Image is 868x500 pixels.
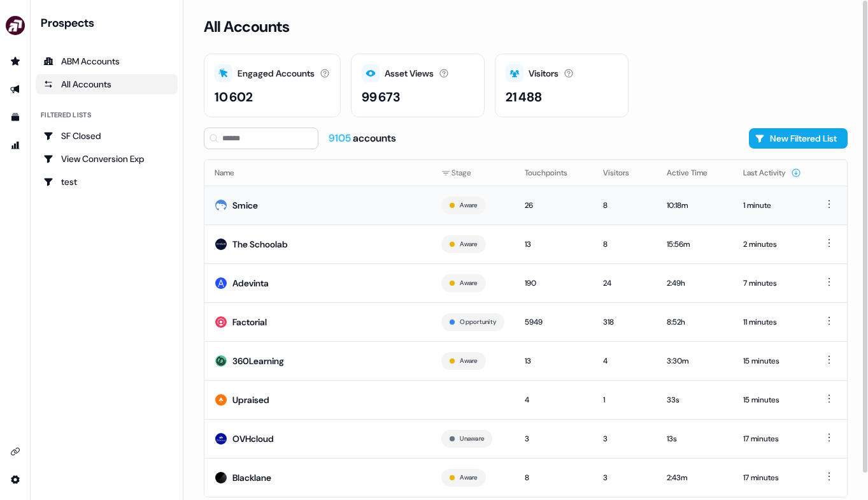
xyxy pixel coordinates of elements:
[667,393,723,406] div: 33s
[506,87,542,107] div: 21 488
[525,199,583,212] div: 26
[743,316,801,328] div: 11 minutes
[667,432,723,445] div: 13s
[5,135,25,156] a: Go to attribution
[529,67,559,80] div: Visitors
[667,199,723,212] div: 10:18m
[460,316,496,328] button: Opportunity
[603,432,646,445] div: 3
[603,161,644,184] button: Visitors
[525,277,583,290] div: 190
[667,161,723,184] button: Active Time
[232,199,258,212] div: Smice
[36,149,178,169] a: Go to View Conversion Exp
[238,67,315,80] div: Engaged Accounts
[667,355,723,367] div: 3:30m
[743,199,801,212] div: 1 minute
[385,67,434,80] div: Asset Views
[743,161,801,184] button: Last Activity
[43,78,170,91] div: All Accounts
[743,432,801,445] div: 17 minutes
[5,107,25,128] a: Go to templates
[215,87,253,107] div: 10 602
[667,238,723,251] div: 15:56m
[5,51,25,71] a: Go to prospects
[36,74,178,94] a: All accounts
[36,51,178,71] a: ABM Accounts
[743,277,801,290] div: 7 minutes
[41,110,91,121] div: Filtered lists
[41,15,178,31] div: Prospects
[5,79,25,99] a: Go to outbound experience
[43,129,170,142] div: SF Closed
[525,355,583,367] div: 13
[329,131,396,145] div: accounts
[603,355,646,367] div: 4
[43,55,170,68] div: ABM Accounts
[525,161,583,184] button: Touchpoints
[232,471,271,484] div: Blacklane
[362,87,400,107] div: 99 673
[460,277,477,289] button: Aware
[525,471,583,484] div: 8
[460,200,477,211] button: Aware
[460,355,477,367] button: Aware
[460,472,477,483] button: Aware
[603,238,646,251] div: 8
[5,469,25,490] a: Go to integrations
[525,316,583,328] div: 5949
[603,471,646,484] div: 3
[204,160,431,186] th: Name
[667,471,723,484] div: 2:43m
[329,131,353,145] span: 9105
[43,152,170,165] div: View Conversion Exp
[232,316,267,328] div: Factorial
[460,239,477,250] button: Aware
[749,128,848,149] button: New Filtered List
[743,471,801,484] div: 17 minutes
[525,393,583,406] div: 4
[5,441,25,462] a: Go to integrations
[232,277,269,290] div: Adevinta
[232,393,269,406] div: Upraised
[43,175,170,188] div: test
[441,166,504,179] div: Stage
[603,316,646,328] div: 318
[603,393,646,406] div: 1
[204,17,289,36] h3: All Accounts
[525,238,583,251] div: 13
[460,433,484,445] button: Unaware
[603,199,646,212] div: 8
[667,277,723,290] div: 2:49h
[603,277,646,290] div: 24
[743,393,801,406] div: 15 minutes
[525,432,583,445] div: 3
[232,238,288,251] div: The Schoolab
[36,172,178,192] a: Go to test
[232,355,284,367] div: 360Learning
[667,316,723,328] div: 8:52h
[232,432,274,445] div: OVHcloud
[743,355,801,367] div: 15 minutes
[743,238,801,251] div: 2 minutes
[36,126,178,146] a: Go to SF Closed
